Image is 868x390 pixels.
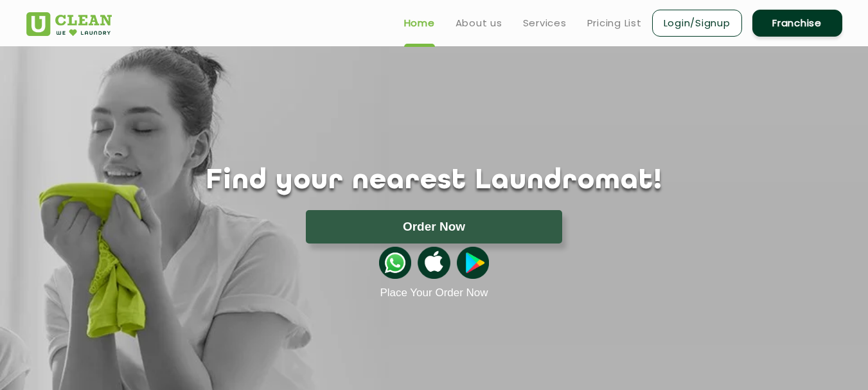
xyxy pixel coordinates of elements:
[306,210,562,244] button: Order Now
[523,15,567,31] a: Services
[587,15,642,31] a: Pricing List
[456,15,502,31] a: About us
[379,247,411,279] img: whatsappicon.png
[652,10,742,37] a: Login/Signup
[418,247,450,279] img: apple-icon.png
[380,287,488,299] a: Place Your Order Now
[752,10,842,37] a: Franchise
[17,165,852,197] h1: Find your nearest Laundromat!
[457,247,489,279] img: playstoreicon.png
[404,15,435,31] a: Home
[26,12,112,36] img: UClean Laundry and Dry Cleaning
